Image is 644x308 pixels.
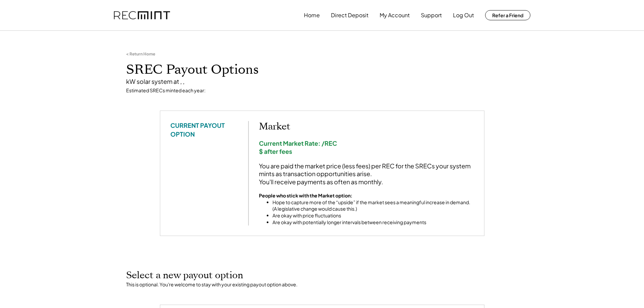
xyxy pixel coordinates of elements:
strong: People who stick with the Market option: [259,192,352,198]
div: Current Market Rate: /REC $ after fees [259,139,474,155]
button: My Account [380,8,410,22]
li: Hope to capture more of the “upside” if the market sees a meaningful increase in demand. (A legis... [272,199,474,212]
div: < Return Home [126,51,155,57]
div: Estimated SRECs minted each year: [126,87,518,94]
button: Support [421,8,442,22]
button: Home [304,8,320,22]
h2: Market [259,121,474,133]
h1: SREC Payout Options [126,62,518,78]
li: Are okay with price fluctuations [272,212,474,219]
img: recmint-logotype%403x.png [114,11,170,20]
div: You are paid the market price (less fees) per REC for the SRECs your system mints as transaction ... [259,162,474,186]
div: This is optional. You're welcome to stay with your existing payout option above. [126,281,518,288]
div: CURRENT PAYOUT OPTION [170,121,238,138]
h2: Select a new payout option [126,270,518,281]
li: Are okay with potentially longer intervals between receiving payments [272,219,474,226]
div: kW solar system at , , [126,77,518,85]
button: Refer a Friend [485,10,530,20]
button: Log Out [453,8,474,22]
button: Direct Deposit [331,8,368,22]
